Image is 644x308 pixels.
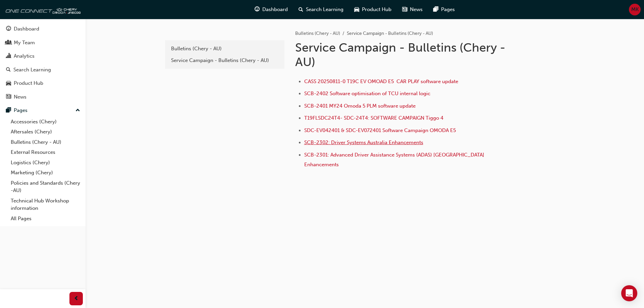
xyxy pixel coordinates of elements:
[629,4,641,15] button: MK
[8,168,83,178] a: Marketing (Chery)
[74,295,79,303] span: prev-icon
[397,3,428,16] a: news-iconNews
[631,6,639,13] span: MK
[304,90,430,97] a: SCB-2402 Software optimisation of TCU internal logic
[3,64,83,76] a: Search Learning
[6,40,11,46] span: people-icon
[304,103,416,109] a: SCB-2401 MY24 Omoda 5 PLM software update
[3,77,83,89] a: Product Hub
[3,37,83,49] a: My Team
[433,5,438,14] span: pages-icon
[304,127,456,133] a: SDC-EV042401 & SDC-EV072401 Software Campaign OMODA E5
[171,45,278,53] div: Bulletins (Chery - AU)
[8,117,83,127] a: Accessories (Chery)
[14,79,43,87] div: Product Hub
[354,5,359,14] span: car-icon
[349,3,397,16] a: car-iconProduct Hub
[295,40,515,69] h1: Service Campaign - Bulletins (Chery - AU)
[304,115,443,121] a: T19FLSDC24T4- SDC-24T4: SOFTWARE CAMPAIGN Tiggo 4
[428,3,460,16] a: pages-iconPages
[293,3,349,16] a: search-iconSearch Learning
[347,30,433,38] li: Service Campaign - Bulletins (Chery - AU)
[6,67,11,73] span: search-icon
[262,6,288,13] span: Dashboard
[8,196,83,213] a: Technical Hub Workshop information
[362,6,391,13] span: Product Hub
[8,127,83,137] a: Aftersales (Chery)
[8,213,83,224] a: All Pages
[3,104,83,117] button: Pages
[6,94,11,100] span: news-icon
[3,50,83,62] a: Analytics
[3,91,83,103] a: News
[8,158,83,168] a: Logistics (Chery)
[441,6,455,13] span: Pages
[6,108,11,114] span: pages-icon
[304,139,423,145] a: SCB-2302: Driver Systems Australia Enhancements
[306,6,343,13] span: Search Learning
[14,52,35,60] div: Analytics
[3,23,83,35] a: Dashboard
[8,147,83,158] a: External Resources
[14,107,28,114] div: Pages
[14,93,26,101] div: News
[8,137,83,147] a: Bulletins (Chery - AU)
[304,78,458,84] a: CASS 20250811-0 T19C EV OMOAD E5 CAR PLAY software update
[255,5,260,14] span: guage-icon
[621,285,637,301] div: Open Intercom Messenger
[295,30,340,36] a: Bulletins (Chery - AU)
[6,80,11,86] span: car-icon
[6,53,11,59] span: chart-icon
[3,3,80,16] img: oneconnect
[299,5,303,14] span: search-icon
[171,57,278,64] div: Service Campaign - Bulletins (Chery - AU)
[13,66,51,74] div: Search Learning
[410,6,423,13] span: News
[6,26,11,32] span: guage-icon
[402,5,407,14] span: news-icon
[14,25,39,33] div: Dashboard
[168,55,282,66] a: Service Campaign - Bulletins (Chery - AU)
[8,178,83,196] a: Policies and Standards (Chery -AU)
[3,21,83,104] button: DashboardMy TeamAnalyticsSearch LearningProduct HubNews
[304,152,486,168] a: SCB-2301: Advanced Driver Assistance Systems (ADAS) [GEOGRAPHIC_DATA] Enhancements
[249,3,293,16] a: guage-iconDashboard
[75,106,80,115] span: up-icon
[168,43,282,55] a: Bulletins (Chery - AU)
[14,39,35,47] div: My Team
